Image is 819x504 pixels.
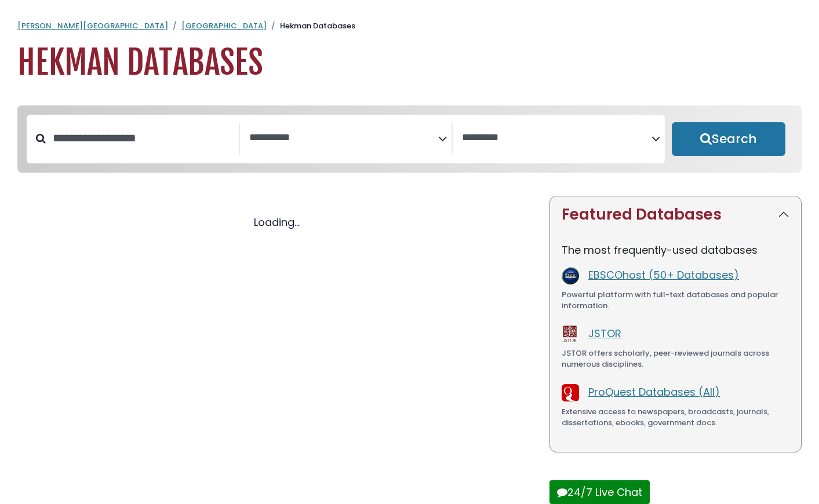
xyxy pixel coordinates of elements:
[267,20,355,32] li: Hekman Databases
[562,348,789,370] div: JSTOR offers scholarly, peer-reviewed journals across numerous disciplines.
[17,20,168,31] a: [PERSON_NAME][GEOGRAPHIC_DATA]
[549,480,650,504] button: 24/7 Live Chat
[249,132,439,144] textarea: Search
[46,129,239,148] input: Search database by title or keyword
[462,132,651,144] textarea: Search
[588,268,739,282] a: EBSCOhost (50+ Databases)
[550,196,801,233] button: Featured Databases
[562,406,789,429] div: Extensive access to newspapers, broadcasts, journals, dissertations, ebooks, government docs.
[562,242,789,258] p: The most frequently-used databases
[562,289,789,312] div: Powerful platform with full-text databases and popular information.
[588,326,621,341] a: JSTOR
[181,20,267,31] a: [GEOGRAPHIC_DATA]
[672,122,785,156] button: Submit for Search Results
[17,214,536,230] div: Loading...
[588,385,720,399] a: ProQuest Databases (All)
[17,20,802,32] nav: breadcrumb
[17,43,802,82] h1: Hekman Databases
[17,105,802,173] nav: Search filters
